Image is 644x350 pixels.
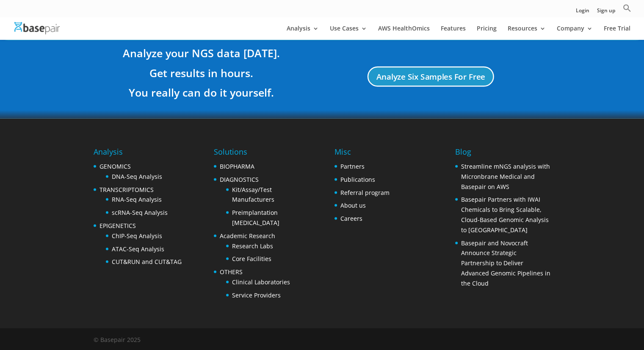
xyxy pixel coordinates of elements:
[287,25,319,40] a: Analysis
[334,146,390,161] h4: Misc
[214,146,309,161] h4: Solutions
[94,45,310,65] h3: Analyze your NGS data [DATE].
[112,208,168,217] a: scRNA-Seq Analysis
[220,232,275,240] a: Academic Research
[368,67,494,87] a: Analyze Six Samples For Free
[557,25,593,40] a: Company
[112,172,162,181] a: DNA-Seq Analysis
[378,25,430,40] a: AWS HealthOmics
[232,186,274,204] a: Kit/Assay/Test Manufacturers
[477,25,497,40] a: Pricing
[340,201,366,209] a: About us
[232,208,279,227] a: Preimplantation [MEDICAL_DATA]
[340,189,390,197] a: Referral program
[94,335,141,349] div: © Basepair 2025
[461,195,549,233] a: Basepair Partners with IWAI Chemicals to Bring Scalable, Cloud-Based Genomic Analysis to [GEOGRAP...
[100,222,136,230] a: EPIGENETICS
[623,4,631,12] svg: Search
[576,8,589,17] a: Login
[100,186,154,194] a: TRANSCRIPTOMICS
[112,195,162,203] a: RNA-Seq Analysis
[461,239,550,287] a: Basepair and Novocraft Announce Strategic Partnership to Deliver Advanced Genomic Pipelines in th...
[232,278,290,286] a: Clinical Laboratories
[100,162,131,170] a: GENOMICS
[220,175,259,183] a: DIAGNOSTICS
[597,8,615,17] a: Sign up
[94,146,182,161] h4: Analysis
[112,245,164,253] a: ATAC-Seq Analysis
[220,268,243,276] a: OTHERS
[14,22,60,34] img: Basepair
[340,175,375,183] a: Publications
[94,85,310,104] h3: You really can do it yourself.
[455,146,550,161] h4: Blog
[604,25,630,40] a: Free Trial
[232,255,271,263] a: Core Facilities
[232,291,281,299] a: Service Providers
[482,289,634,340] iframe: Drift Widget Chat Controller
[94,65,310,85] h3: Get results in hours.
[112,258,182,266] a: CUT&RUN and CUT&TAG
[340,162,365,170] a: Partners
[232,242,273,250] a: Research Labs
[112,232,162,240] a: ChIP-Seq Analysis
[340,214,362,222] a: Careers
[220,162,254,170] a: BIOPHARMA
[330,25,367,40] a: Use Cases
[441,25,466,40] a: Features
[623,4,631,17] a: Search Icon Link
[461,162,550,191] a: Streamline mNGS analysis with Micronbrane Medical and Basepair on AWS
[508,25,546,40] a: Resources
